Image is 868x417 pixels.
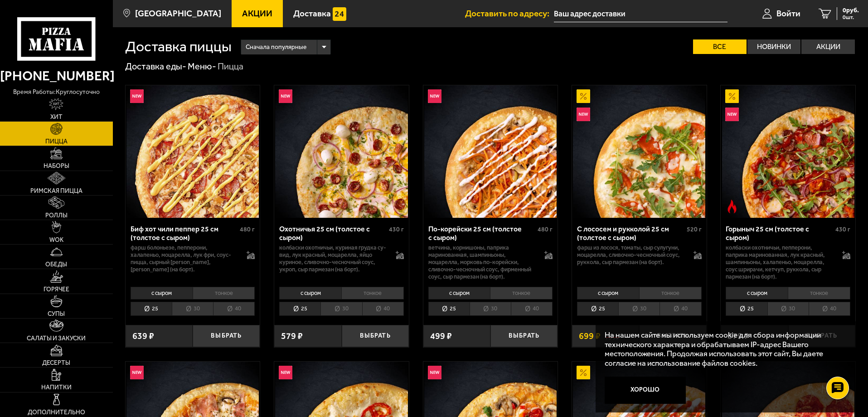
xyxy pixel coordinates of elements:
a: АкционныйНовинкаОстрое блюдоГорыныч 25 см (толстое с сыром) [721,85,855,218]
span: Акции [242,9,272,18]
span: Хит [50,114,63,120]
span: Десерты [42,360,70,366]
span: Сначала популярные [246,39,306,56]
span: [GEOGRAPHIC_DATA] [135,9,221,18]
img: Новинка [279,366,292,379]
p: колбаски Охотничьи, пепперони, паприка маринованная, лук красный, шампиньоны, халапеньо, моцарелл... [726,244,833,280]
li: тонкое [490,287,553,299]
p: На нашем сайте мы используем cookie для сбора информации технического характера и обрабатываем IP... [605,330,842,368]
span: Напитки [41,384,72,391]
li: с сыром [577,287,639,299]
span: 699 ₽ [579,332,601,341]
span: Войти [776,9,800,18]
a: НовинкаОхотничья 25 см (толстое с сыром) [274,85,409,218]
label: Новинки [747,39,801,54]
label: Акции [801,39,855,54]
li: тонкое [193,287,255,299]
button: Выбрать [193,325,260,347]
li: 40 [362,302,404,316]
li: 30 [470,302,511,316]
a: АкционныйНовинкаС лососем и рукколой 25 см (толстое с сыром) [572,85,707,218]
img: 15daf4d41897b9f0e9f617042186c801.svg [333,7,346,21]
input: Ваш адрес доставки [554,5,727,22]
li: с сыром [131,287,193,299]
img: Акционный [577,89,590,103]
div: Охотничья 25 см (толстое с сыром) [279,225,387,242]
label: Все [693,39,747,54]
li: 30 [172,302,213,316]
img: Акционный [725,89,739,103]
button: Хорошо [605,377,686,404]
span: Салаты и закуски [27,335,86,342]
img: Новинка [130,89,144,103]
img: Биф хот чили пеппер 25 см (толстое с сыром) [126,85,259,218]
img: Острое блюдо [725,200,739,213]
li: с сыром [726,287,788,299]
span: Роллы [45,212,68,219]
li: 40 [213,302,255,316]
li: 30 [767,302,809,316]
a: НовинкаПо-корейски 25 см (толстое с сыром) [423,85,558,218]
span: 480 г [240,226,255,233]
li: тонкое [788,287,850,299]
span: Пицца [45,138,68,145]
p: фарш из лосося, томаты, сыр сулугуни, моцарелла, сливочно-чесночный соус, руккола, сыр пармезан (... [577,244,684,266]
span: 639 ₽ [132,332,154,341]
p: ветчина, корнишоны, паприка маринованная, шампиньоны, моцарелла, морковь по-корейски, сливочно-че... [428,244,536,280]
li: с сыром [428,287,490,299]
div: С лососем и рукколой 25 см (толстое с сыром) [577,225,684,242]
a: Меню- [188,61,216,72]
img: Новинка [577,108,590,121]
span: 480 г [538,226,553,233]
span: Обеды [45,261,67,268]
span: Горячее [44,286,69,293]
img: Новинка [725,108,739,121]
img: Новинка [130,366,144,379]
li: 40 [511,302,553,316]
span: Наборы [44,163,69,169]
span: Доставка [293,9,331,18]
div: Горыныч 25 см (толстое с сыром) [726,225,833,242]
li: 30 [320,302,362,316]
li: 40 [659,302,701,316]
img: Охотничья 25 см (толстое с сыром) [275,85,407,218]
li: тонкое [341,287,404,299]
p: фарш болоньезе, пепперони, халапеньо, моцарелла, лук фри, соус-пицца, сырный [PERSON_NAME], [PERS... [131,244,238,273]
span: 0 руб. [843,7,859,14]
span: 520 г [687,226,702,233]
li: 25 [577,302,618,316]
span: 0 шт. [843,15,859,20]
img: Новинка [279,89,292,103]
span: Дополнительно [28,409,85,416]
span: 579 ₽ [281,332,303,341]
li: с сыром [279,287,341,299]
button: Выбрать [342,325,409,347]
li: 30 [618,302,659,316]
span: 430 г [389,226,404,233]
span: Римская пицца [30,188,82,194]
a: НовинкаБиф хот чили пеппер 25 см (толстое с сыром) [126,85,260,218]
p: колбаски охотничьи, куриная грудка су-вид, лук красный, моцарелла, яйцо куриное, сливочно-чесночн... [279,244,387,273]
li: 40 [809,302,850,316]
img: С лососем и рукколой 25 см (толстое с сыром) [573,85,705,218]
h1: Доставка пиццы [125,39,232,54]
img: Горыныч 25 см (толстое с сыром) [722,85,854,218]
img: Акционный [577,366,590,379]
img: Новинка [428,89,441,103]
li: 25 [726,302,767,316]
span: Супы [48,311,65,317]
li: 25 [131,302,172,316]
li: 25 [279,302,320,316]
img: Новинка [428,366,441,379]
span: 430 г [835,226,850,233]
div: По-корейски 25 см (толстое с сыром) [428,225,536,242]
div: Биф хот чили пеппер 25 см (толстое с сыром) [131,225,238,242]
img: По-корейски 25 см (толстое с сыром) [424,85,557,218]
button: Выбрать [490,325,558,347]
li: тонкое [639,287,702,299]
li: 25 [428,302,470,316]
div: Пицца [218,61,243,73]
span: 499 ₽ [430,332,452,341]
span: WOK [49,237,63,243]
a: Доставка еды- [125,61,186,72]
